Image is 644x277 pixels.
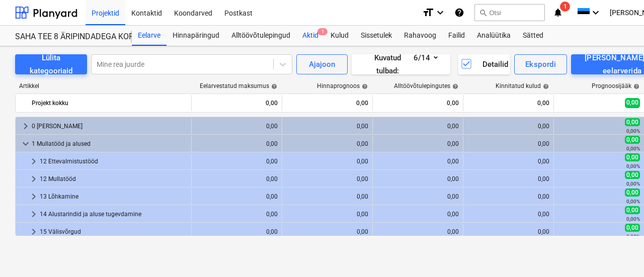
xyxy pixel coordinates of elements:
[590,7,602,19] i: keyboard_arrow_down
[196,123,278,130] div: 0,00
[394,82,458,89] div: Alltöövõtulepingutes
[28,226,40,238] span: keyboard_arrow_right
[40,153,187,169] div: 12 Ettevalmistustööd
[377,158,459,165] div: 0,00
[32,136,187,152] div: 1 Mullatööd ja alused
[377,140,459,147] div: 0,00
[467,211,549,218] div: 0,00
[196,211,278,218] div: 0,00
[377,228,459,235] div: 0,00
[553,7,563,19] i: notifications
[467,193,549,200] div: 0,00
[40,189,187,205] div: 13 Lõhkamine
[364,51,438,78] div: Kuvatud tulbad : 6/14
[496,82,549,89] div: Kinnitatud kulud
[422,7,434,19] i: format_size
[474,4,545,21] button: Otsi
[28,208,40,220] span: keyboard_arrow_right
[28,155,40,167] span: keyboard_arrow_right
[40,171,187,187] div: 12 Mullatööd
[286,123,368,130] div: 0,00
[454,7,464,19] i: Abikeskus
[625,153,640,161] span: 0,00
[625,189,640,197] span: 0,00
[40,224,187,240] div: 15 Välisvõrgud
[355,26,398,46] a: Sissetulek
[40,206,187,222] div: 14 Alustarindid ja aluse tugevdamine
[286,95,368,111] div: 0,00
[286,193,368,200] div: 0,00
[377,193,459,200] div: 0,00
[467,175,549,182] div: 0,00
[296,26,325,46] div: Aktid
[225,26,296,46] a: Alltöövõtulepingud
[286,140,368,147] div: 0,00
[460,58,508,71] div: Detailid
[196,175,278,182] div: 0,00
[467,228,549,235] div: 0,00
[626,181,640,187] small: 0,00%
[309,58,335,71] div: Ajajoon
[467,140,549,147] div: 0,00
[434,7,446,19] i: keyboard_arrow_down
[626,128,640,134] small: 0,00%
[442,26,471,46] a: Failid
[317,28,328,35] span: 1
[15,32,120,42] div: SAHA TEE 8 ÄRIPINDADEGA KORTERMAJA
[398,26,442,46] a: Rahavoog
[167,26,225,46] a: Hinnapäringud
[286,175,368,182] div: 0,00
[27,51,75,78] div: Lülita kategooriaid
[467,95,549,111] div: 0,00
[325,26,355,46] a: Kulud
[626,216,640,222] small: 0,00%
[196,158,278,165] div: 0,00
[200,82,277,89] div: Eelarvestatud maksumus
[625,224,640,232] span: 0,00
[467,123,549,130] div: 0,00
[625,118,640,126] span: 0,00
[15,82,191,89] div: Artikkel
[631,83,639,89] span: help
[514,54,567,74] button: Ekspordi
[32,95,187,111] div: Projekt kokku
[525,58,556,71] div: Ekspordi
[28,191,40,203] span: keyboard_arrow_right
[132,26,167,46] a: Eelarve
[471,26,517,46] a: Analüütika
[625,171,640,179] span: 0,00
[317,82,368,89] div: Hinnaprognoos
[32,118,187,134] div: 0 [PERSON_NAME]
[450,83,458,89] span: help
[592,82,639,89] div: Prognoosijääk
[20,120,32,132] span: keyboard_arrow_right
[377,175,459,182] div: 0,00
[28,173,40,185] span: keyboard_arrow_right
[286,158,368,165] div: 0,00
[377,95,459,111] div: 0,00
[286,228,368,235] div: 0,00
[560,2,570,12] span: 1
[625,206,640,214] span: 0,00
[286,211,368,218] div: 0,00
[541,83,549,89] span: help
[626,146,640,151] small: 0,00%
[296,54,348,74] button: Ajajoon
[467,158,549,165] div: 0,00
[352,54,450,74] button: Kuvatud tulbad:6/14
[20,138,32,150] span: keyboard_arrow_down
[517,26,549,46] div: Sätted
[269,83,277,89] span: help
[377,123,459,130] div: 0,00
[594,229,644,277] iframe: Chat Widget
[196,140,278,147] div: 0,00
[196,193,278,200] div: 0,00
